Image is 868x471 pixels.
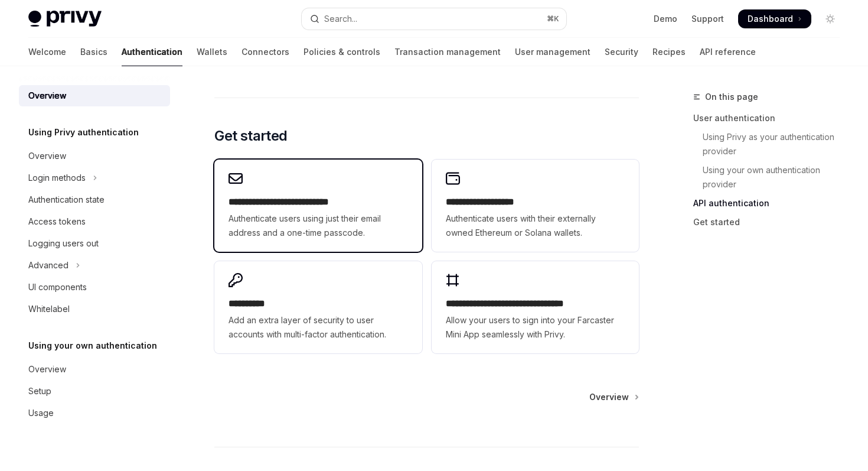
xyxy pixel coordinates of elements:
a: Recipes [652,38,686,66]
span: Authenticate users using just their email address and a one-time passcode. [229,212,407,240]
a: Welcome [28,38,66,66]
a: **** **** **** ****Authenticate users with their externally owned Ethereum or Solana wallets. [432,160,639,252]
div: Overview [28,89,66,103]
a: Security [605,38,638,66]
div: Login methods [28,171,86,185]
span: Allow your users to sign into your Farcaster Mini App seamlessly with Privy. [446,313,625,342]
h5: Using your own authentication [28,339,157,353]
a: Demo [654,13,677,25]
a: Wallets [197,38,227,66]
a: User management [515,38,590,66]
span: Get started [214,126,287,145]
a: Authentication state [19,189,170,210]
div: Usage [28,406,54,420]
div: Logging users out [28,236,99,251]
a: Using your own authentication provider [693,161,849,194]
span: Dashboard [748,13,793,25]
div: Authentication state [28,193,105,207]
div: UI components [28,280,87,294]
a: Basics [80,38,107,66]
a: Overview [19,359,170,380]
a: Access tokens [19,211,170,232]
button: Open search [302,8,566,30]
a: Setup [19,381,170,402]
a: Overview [19,145,170,167]
a: Usage [19,402,170,424]
div: Search... [324,12,357,26]
a: API reference [700,38,756,66]
span: On this page [705,90,758,104]
a: Logging users out [19,233,170,254]
a: UI components [19,277,170,298]
div: Advanced [28,258,68,272]
div: Access tokens [28,215,86,229]
a: Policies & controls [304,38,380,66]
button: Toggle Login methods section [19,167,170,189]
span: ⌘ K [547,14,559,24]
a: Dashboard [738,9,811,28]
a: Transaction management [394,38,501,66]
a: API authentication [693,194,849,213]
button: Toggle dark mode [821,9,840,28]
a: Overview [589,391,638,403]
div: Overview [28,362,66,376]
a: Whitelabel [19,298,170,320]
a: Using Privy as your authentication provider [693,128,849,161]
a: Connectors [242,38,289,66]
a: **** *****Add an extra layer of security to user accounts with multi-factor authentication. [214,261,422,353]
a: Authentication [122,38,182,66]
a: Get started [693,213,849,232]
div: Whitelabel [28,302,70,316]
span: Add an extra layer of security to user accounts with multi-factor authentication. [229,313,407,342]
div: Overview [28,149,66,163]
button: Toggle Advanced section [19,255,170,276]
div: Setup [28,384,51,398]
a: Overview [19,85,170,106]
img: light logo [28,11,102,27]
a: Support [691,13,724,25]
h5: Using Privy authentication [28,125,139,139]
span: Overview [589,391,629,403]
span: Authenticate users with their externally owned Ethereum or Solana wallets. [446,212,625,240]
a: User authentication [693,109,849,128]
